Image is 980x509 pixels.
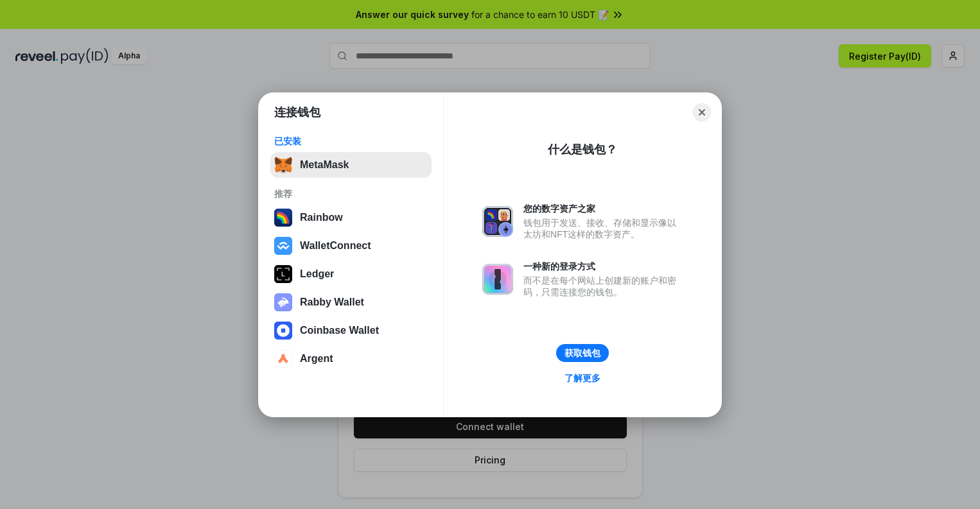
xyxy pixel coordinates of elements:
button: 获取钱包 [556,344,609,362]
img: svg+xml,%3Csvg%20width%3D%2228%22%20height%3D%2228%22%20viewBox%3D%220%200%2028%2028%22%20fill%3D... [274,237,292,255]
img: svg+xml,%3Csvg%20width%3D%22120%22%20height%3D%22120%22%20viewBox%3D%220%200%20120%20120%22%20fil... [274,209,292,227]
div: 已安装 [274,135,428,147]
div: 您的数字资产之家 [523,203,683,214]
div: 获取钱包 [564,347,600,359]
div: Ledger [300,268,334,280]
button: Close [693,103,711,121]
img: svg+xml,%3Csvg%20width%3D%2228%22%20height%3D%2228%22%20viewBox%3D%220%200%2028%2028%22%20fill%3D... [274,350,292,368]
img: svg+xml,%3Csvg%20xmlns%3D%22http%3A%2F%2Fwww.w3.org%2F2000%2Fsvg%22%20fill%3D%22none%22%20viewBox... [482,264,513,295]
div: Rainbow [300,212,343,223]
div: 什么是钱包？ [548,142,617,157]
img: svg+xml,%3Csvg%20xmlns%3D%22http%3A%2F%2Fwww.w3.org%2F2000%2Fsvg%22%20fill%3D%22none%22%20viewBox... [482,206,513,237]
div: 一种新的登录方式 [523,261,683,272]
img: svg+xml,%3Csvg%20xmlns%3D%22http%3A%2F%2Fwww.w3.org%2F2000%2Fsvg%22%20width%3D%2228%22%20height%3... [274,265,292,283]
img: svg+xml,%3Csvg%20width%3D%2228%22%20height%3D%2228%22%20viewBox%3D%220%200%2028%2028%22%20fill%3D... [274,322,292,340]
button: Coinbase Wallet [270,318,432,343]
img: svg+xml,%3Csvg%20xmlns%3D%22http%3A%2F%2Fwww.w3.org%2F2000%2Fsvg%22%20fill%3D%22none%22%20viewBox... [274,293,292,311]
div: WalletConnect [300,240,371,252]
div: 钱包用于发送、接收、存储和显示像以太坊和NFT这样的数字资产。 [523,217,683,240]
button: WalletConnect [270,233,432,259]
button: Argent [270,346,432,372]
img: svg+xml,%3Csvg%20fill%3D%22none%22%20height%3D%2233%22%20viewBox%3D%220%200%2035%2033%22%20width%... [274,156,292,174]
div: Rabby Wallet [300,297,364,308]
div: MetaMask [300,159,349,171]
div: Coinbase Wallet [300,325,379,336]
div: 推荐 [274,188,428,200]
h1: 连接钱包 [274,105,320,120]
div: 了解更多 [564,372,600,384]
button: MetaMask [270,152,432,178]
button: Ledger [270,261,432,287]
button: Rabby Wallet [270,289,432,315]
button: Rainbow [270,205,432,230]
a: 了解更多 [557,370,608,386]
div: 而不是在每个网站上创建新的账户和密码，只需连接您的钱包。 [523,275,683,298]
div: Argent [300,353,333,365]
